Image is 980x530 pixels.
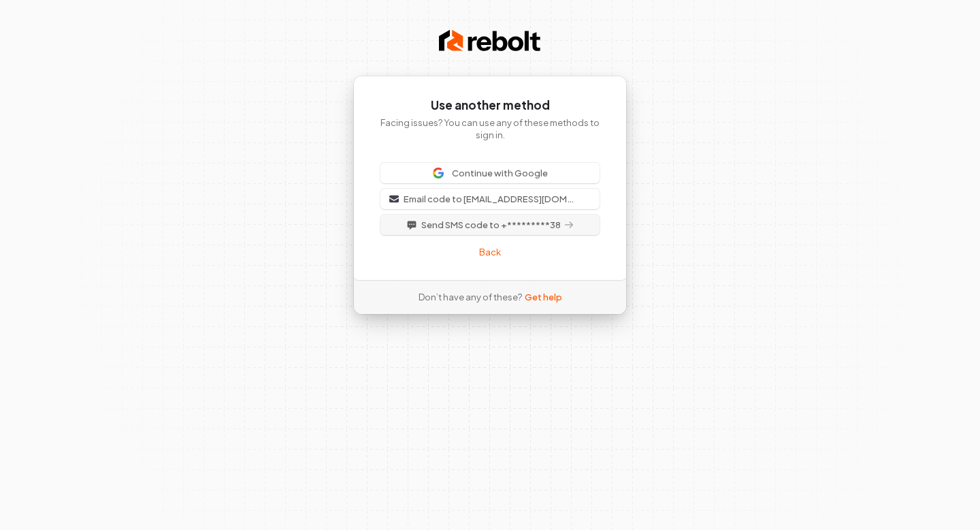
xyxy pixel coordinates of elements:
a: Back [479,246,501,258]
button: Sign in with GoogleContinue with Google [380,163,600,183]
img: Rebolt Logo [439,27,541,54]
p: Facing issues? You can use any of these methods to sign in. [380,116,600,141]
img: Sign in with Google [433,168,444,178]
span: Continue with Google [452,167,548,179]
span: Email code to [EMAIL_ADDRESS][DOMAIN_NAME] [404,193,578,205]
button: Email code to [EMAIL_ADDRESS][DOMAIN_NAME] [380,189,600,209]
span: Don’t have any of these? [419,291,522,303]
a: Get help [525,291,562,303]
h1: Use another method [380,97,600,114]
